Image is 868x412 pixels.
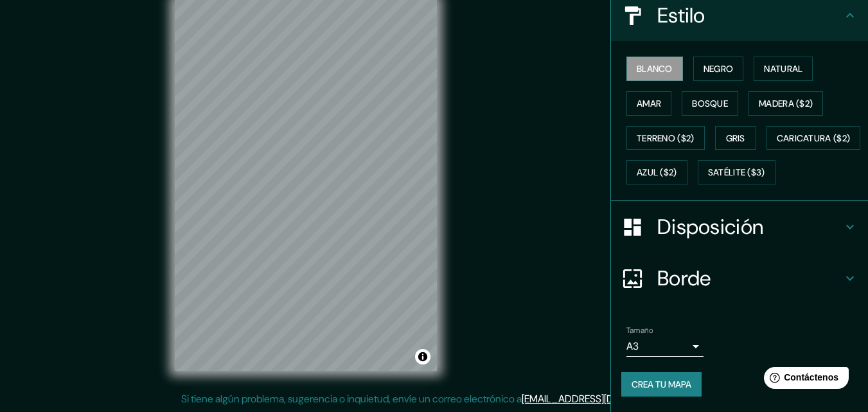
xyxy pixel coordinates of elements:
button: Amar [626,91,671,116]
font: Si tiene algún problema, sugerencia o inquietud, envíe un correo electrónico a [181,392,522,406]
button: Azul ($2) [626,160,687,184]
button: Natural [754,57,813,81]
div: A3 [626,336,704,357]
button: Gris [715,126,756,150]
font: Caricatura ($2) [777,132,851,144]
a: [EMAIL_ADDRESS][DOMAIN_NAME] [522,392,680,406]
font: Madera ($2) [759,98,813,109]
div: Disposición [611,201,868,253]
font: Satélite ($3) [708,167,765,179]
font: Negro [704,63,734,75]
font: A3 [626,339,639,353]
font: Disposición [657,213,763,240]
button: Crea tu mapa [621,372,702,397]
font: Tamaño [626,325,653,336]
button: Caricatura ($2) [766,126,861,150]
button: Bosque [682,91,738,116]
font: Terreno ($2) [637,132,695,144]
div: Borde [611,253,868,304]
button: Satélite ($3) [698,160,775,184]
font: Amar [637,98,661,109]
button: Terreno ($2) [626,126,705,150]
font: Azul ($2) [637,167,677,179]
button: Blanco [626,57,683,81]
font: Crea tu mapa [632,379,691,390]
font: Borde [657,265,711,292]
iframe: Lanzador de widgets de ayuda [754,362,854,398]
font: Bosque [692,98,728,109]
font: Gris [726,132,745,144]
font: Natural [764,63,802,75]
font: Estilo [657,2,705,29]
button: Madera ($2) [748,91,823,116]
font: Blanco [637,63,673,75]
button: Activar o desactivar atribución [415,349,430,364]
button: Negro [693,57,744,81]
